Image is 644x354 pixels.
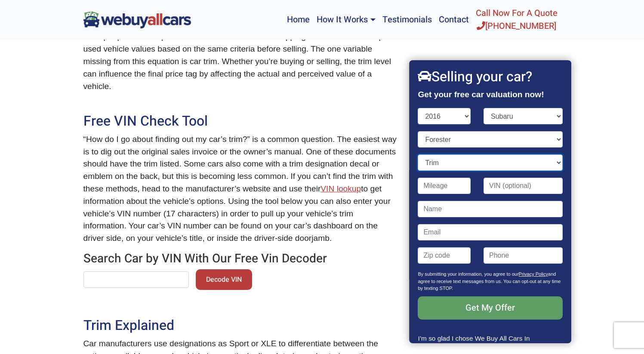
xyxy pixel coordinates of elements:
[472,3,561,36] a: Call Now For A Quote[PHONE_NUMBER]
[418,90,544,99] strong: Get your free car valuation now!
[418,178,471,194] input: Mileage
[418,296,563,320] input: Get My Offer
[83,184,391,243] span: to get information about the vehicle’s options. Using the tool below you can also enter your vehi...
[313,3,379,36] a: How It Works
[283,3,313,36] a: Home
[83,252,397,266] h3: Search Car by VIN With Our Free Vin Decoder
[519,271,548,277] a: Privacy Policy
[83,135,397,193] span: “How do I go about finding out my car’s trim?” is a common question. The easiest way is to dig ou...
[379,3,435,36] a: Testimonials
[418,271,563,296] p: By submitting your information, you agree to our and agree to receive text messages from us. You ...
[83,32,391,90] span: Most people seek a specific make and model when shopping for a car and look up used vehicle value...
[83,111,208,131] span: Free VIN Check Tool
[418,247,471,264] input: Zip code
[418,201,563,217] input: Name
[320,184,361,193] a: VIN lookup
[196,269,252,290] button: Decode VIN
[418,69,563,85] h2: Selling your car?
[435,3,472,36] a: Contact
[484,247,563,264] input: Phone
[418,108,563,333] form: Contact form
[83,315,174,336] span: Trim Explained
[418,224,563,240] input: Email
[83,11,191,28] img: We Buy All Cars in NJ logo
[484,178,563,194] input: VIN (optional)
